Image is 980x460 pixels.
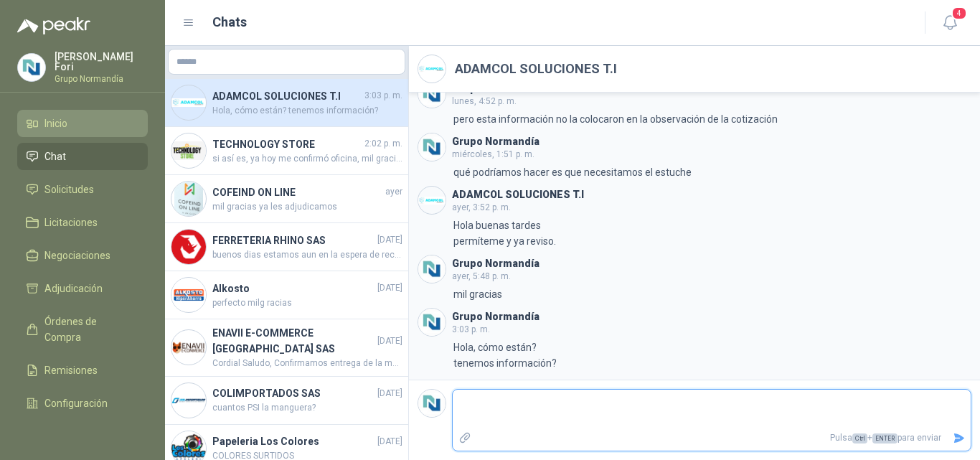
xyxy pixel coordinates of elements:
[165,127,408,175] a: Company LogoTECHNOLOGY STORE2:02 p. m.si así es, ya hoy me confirmó oficina, mil gracias
[165,79,408,127] a: Company LogoADAMCOL SOLUCIONES T.I3:03 p. m.Hola, cómo están? tenemos información?
[44,395,108,411] span: Configuración
[17,308,148,351] a: Órdenes de Compra
[212,401,402,415] span: cuantos PSI la manguera?
[44,281,103,296] span: Adjudicación
[852,433,867,443] span: Ctrl
[171,182,206,216] img: Company Logo
[18,54,45,81] img: Company Logo
[17,242,148,269] a: Negociaciones
[171,230,206,264] img: Company Logo
[165,377,408,425] a: Company LogoCOLIMPORTADOS SAS[DATE]cuantos PSI la manguera?
[453,426,477,451] label: Adjuntar archivos
[212,200,402,214] span: mil gracias ya les adjudicamos
[212,184,382,200] h4: COFEIND ON LINE
[385,185,402,199] span: ayer
[17,390,148,417] a: Configuración
[212,296,402,310] span: perfecto milg racias
[17,209,148,236] a: Licitaciones
[418,390,446,417] img: Company Logo
[453,164,692,180] p: qué podríamos hacer es que necesitamos el estuche
[951,6,967,20] span: 4
[418,187,446,214] img: Company Logo
[453,111,778,127] p: pero esta información no la colocaron en la observación de la cotización
[212,104,402,118] span: Hola, cómo están? tenemos información?
[212,136,362,152] h4: TECHNOLOGY STORE
[212,281,374,296] h4: Alkosto
[937,10,963,36] button: 4
[452,96,517,106] span: lunes, 4:52 p. m.
[455,59,617,79] h2: ADAMCOL SOLUCIONES T.I
[44,149,66,164] span: Chat
[212,357,402,370] span: Cordial Saludo, Confirmamos entrega de la mercancia.
[477,426,948,451] p: Pulsa + para enviar
[452,260,540,268] h3: Grupo Normandía
[165,319,408,377] a: Company LogoENAVII E-COMMERCE [GEOGRAPHIC_DATA] SAS[DATE]Cordial Saludo, Confirmamos entrega de l...
[452,138,540,146] h3: Grupo Normandía
[418,80,446,108] img: Company Logo
[418,255,446,283] img: Company Logo
[212,152,402,166] span: si así es, ya hoy me confirmó oficina, mil gracias
[17,17,90,34] img: Logo peakr
[212,325,374,357] h4: ENAVII E-COMMERCE [GEOGRAPHIC_DATA] SAS
[418,55,446,83] img: Company Logo
[165,175,408,223] a: Company LogoCOFEIND ON LINEayermil gracias ya les adjudicamos
[17,110,148,137] a: Inicio
[44,314,134,345] span: Órdenes de Compra
[212,433,374,449] h4: Papeleria Los Colores
[165,223,408,271] a: Company LogoFERRETERIA RHINO SAS[DATE]buenos dias estamos aun en la espera de recepción del pedid...
[212,385,374,401] h4: COLIMPORTADOS SAS
[44,116,67,131] span: Inicio
[377,387,402,400] span: [DATE]
[452,191,584,199] h3: ADAMCOL SOLUCIONES T.I
[171,330,206,365] img: Company Logo
[171,383,206,418] img: Company Logo
[171,85,206,120] img: Company Logo
[452,271,511,281] span: ayer, 5:48 p. m.
[453,339,557,371] p: Hola, cómo están? tenemos información?
[17,143,148,170] a: Chat
[377,281,402,295] span: [DATE]
[453,217,556,249] p: Hola buenas tardes permíteme y ya reviso.
[165,271,408,319] a: Company LogoAlkosto[DATE]perfecto milg racias
[377,435,402,449] span: [DATE]
[55,75,148,83] p: Grupo Normandía
[44,182,94,197] span: Solicitudes
[212,233,374,248] h4: FERRETERIA RHINO SAS
[418,133,446,161] img: Company Logo
[171,278,206,312] img: Company Logo
[377,233,402,247] span: [DATE]
[452,313,540,321] h3: Grupo Normandía
[418,309,446,336] img: Company Logo
[44,215,98,230] span: Licitaciones
[872,433,897,443] span: ENTER
[171,133,206,168] img: Company Logo
[947,426,971,451] button: Enviar
[17,357,148,384] a: Remisiones
[212,12,247,32] h1: Chats
[453,286,502,302] p: mil gracias
[452,202,511,212] span: ayer, 3:52 p. m.
[44,362,98,378] span: Remisiones
[17,275,148,302] a: Adjudicación
[452,324,490,334] span: 3:03 p. m.
[377,334,402,348] span: [DATE]
[212,88,362,104] h4: ADAMCOL SOLUCIONES T.I
[364,137,402,151] span: 2:02 p. m.
[212,248,402,262] span: buenos dias estamos aun en la espera de recepción del pedido, por favor me pueden indicar cuando ...
[364,89,402,103] span: 3:03 p. m.
[17,423,148,450] a: Manuales y ayuda
[452,149,534,159] span: miércoles, 1:51 p. m.
[44,248,110,263] span: Negociaciones
[55,52,148,72] p: [PERSON_NAME] Fori
[17,176,148,203] a: Solicitudes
